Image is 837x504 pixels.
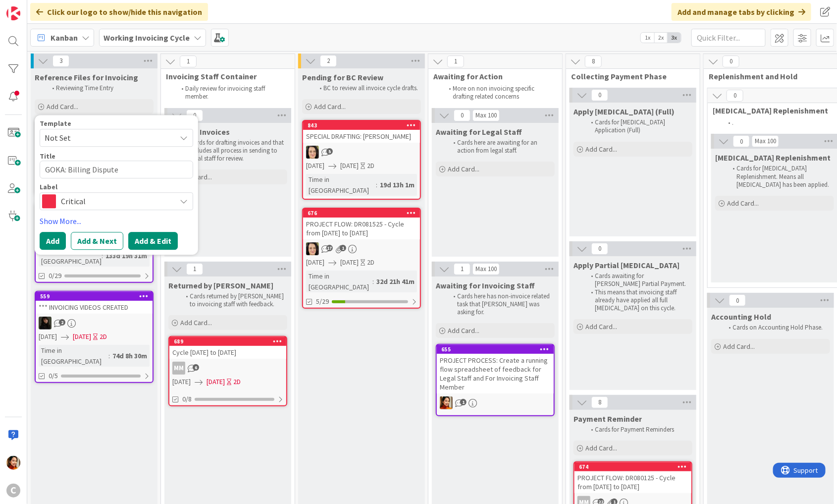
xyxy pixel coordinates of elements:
[186,263,203,275] span: 1
[727,90,743,102] span: 0
[575,462,691,471] div: 674
[104,33,190,43] b: Working Invoicing Cycle
[475,267,497,272] div: Max 100
[103,250,150,261] div: 133d 19h 31m
[443,85,551,101] li: More on non invoicing specific drafting related concerns
[654,33,668,43] span: 2x
[715,153,831,163] span: Retainer Replenishment
[575,471,691,493] div: PROJECT FLOW: DR080125 - Cycle from [DATE] to [DATE]
[47,84,152,92] li: Reviewing Time Entry
[182,394,192,404] span: 0/8
[6,6,20,20] img: Visit kanbanzone.com
[454,110,471,121] span: 0
[460,399,467,405] span: 1
[100,332,107,342] div: 2D
[35,72,138,82] span: Reference Files for Invoicing
[102,250,103,261] span: :
[180,56,197,67] span: 1
[128,232,178,250] button: Add & Edit
[169,337,286,346] div: 689
[437,354,554,393] div: PROJECT PROCESS: Create a running flow spreadsheet of feedback for Legal Staff and For Invoicing ...
[436,127,522,137] span: Awaiting for Legal Staff
[729,294,746,306] span: 0
[6,456,20,470] img: PM
[709,71,833,81] span: Replenishment and Hold
[691,29,766,47] input: Quick Filter...
[723,119,830,127] li: .
[668,33,681,43] span: 3x
[303,121,420,130] div: 843
[306,161,324,171] span: [DATE]
[377,179,417,190] div: 19d 13h 1m
[166,71,282,81] span: Invoicing Staff Container
[47,102,78,111] span: Add Card...
[193,364,199,371] span: 6
[207,377,225,387] span: [DATE]
[447,56,464,67] span: 1
[108,350,110,361] span: :
[308,122,420,129] div: 843
[713,106,829,115] span: Retainer Replenishment
[437,396,554,409] div: PM
[367,257,374,268] div: 2D
[440,396,453,409] img: PM
[61,195,171,209] span: Critical
[585,322,617,331] span: Add Card...
[326,245,333,251] span: 17
[180,139,286,163] li: Cards for drafting invoices and that includes all process in sending to legal staff for review.
[326,148,333,155] span: 5
[727,199,759,208] span: Add Card...
[314,84,419,92] li: BC to review all invoice cycle drafts.
[39,332,57,342] span: [DATE]
[579,463,691,470] div: 674
[49,371,58,381] span: 0/5
[585,426,691,434] li: Cards for Payment Reminders
[169,346,286,359] div: Cycle [DATE] to [DATE]
[6,484,20,498] div: C
[585,444,617,452] span: Add Card...
[755,139,776,144] div: Max 100
[585,56,602,67] span: 8
[585,288,691,313] li: This means that invoicing staff already have applied all full [MEDICAL_DATA] on this cycle.
[40,161,193,179] textarea: GOKA: Billing Dispute
[641,33,654,43] span: 1x
[180,318,212,327] span: Add Card...
[40,232,66,250] button: Add
[169,362,286,375] div: MM
[110,350,150,361] div: 74d 8h 30m
[45,132,168,145] span: Not Set
[571,71,687,81] span: Collecting Payment Phase
[574,260,680,270] span: Apply Partial Retainer
[233,377,241,387] div: 2D
[40,216,193,227] a: Show More...
[302,72,383,82] span: Pending for BC Review
[372,276,374,287] span: :
[306,257,324,268] span: [DATE]
[316,296,329,307] span: 5/29
[340,161,359,171] span: [DATE]
[168,280,273,290] span: Returned by Breanna
[448,326,479,335] span: Add Card...
[306,271,372,292] div: Time in [GEOGRAPHIC_DATA]
[303,130,420,143] div: SPECIAL DRAFTING: [PERSON_NAME]
[308,210,420,217] div: 676
[21,1,45,13] span: Support
[303,121,420,143] div: 843SPECIAL DRAFTING: [PERSON_NAME]
[303,242,420,255] div: BL
[448,165,479,173] span: Add Card...
[340,245,346,251] span: 1
[374,276,417,287] div: 32d 21h 41m
[733,135,750,147] span: 0
[59,319,65,326] span: 2
[723,342,755,351] span: Add Card...
[672,3,811,21] div: Add and manage tabs by clicking
[433,71,550,81] span: Awaiting for Action
[574,414,642,424] span: Payment Reminder
[448,292,553,317] li: Cards here has non-invoice related task that [PERSON_NAME] was asking for.
[36,292,153,301] div: 559
[585,272,691,288] li: Cards awaiting for [PERSON_NAME] Partial Payment.
[441,346,554,353] div: 655
[306,174,376,196] div: Time in [GEOGRAPHIC_DATA]
[591,243,608,255] span: 0
[40,184,57,191] span: Label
